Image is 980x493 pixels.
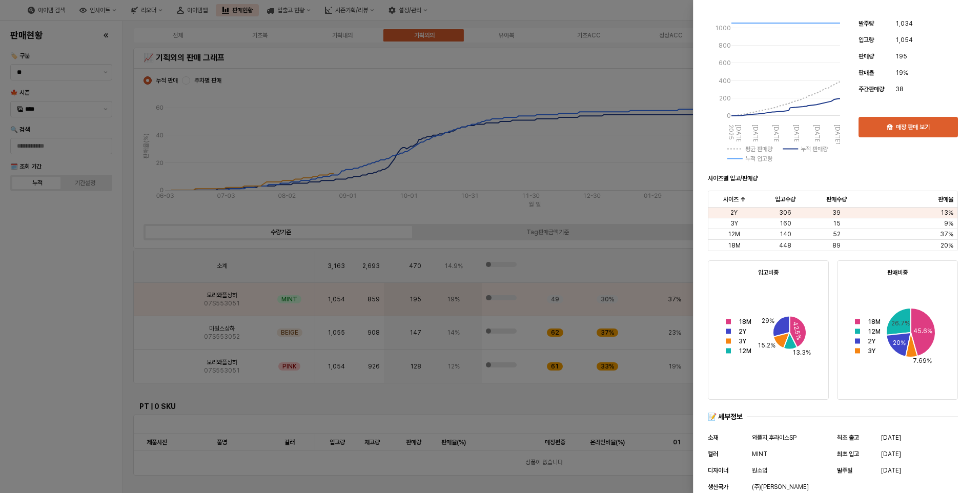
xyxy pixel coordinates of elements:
[940,230,953,238] span: 37%
[779,209,791,217] span: 306
[881,465,901,476] span: [DATE]
[859,117,958,137] button: 매장 판매 보기
[833,230,841,238] span: 52
[832,209,841,217] span: 39
[728,241,741,250] span: 18M
[730,209,738,217] span: 2Y
[859,20,874,27] span: 발주량
[832,241,841,250] span: 89
[780,230,791,238] span: 140
[859,36,874,44] span: 입고량
[837,434,859,441] span: 최초 출고
[881,433,901,443] span: [DATE]
[779,241,791,250] span: 448
[775,195,795,203] span: 입고수량
[895,18,913,29] span: 1,034
[941,209,953,217] span: 13%
[944,219,953,228] span: 9%
[752,465,767,476] span: 원소임
[895,68,908,78] span: 19%
[859,69,874,76] span: 판매율
[895,84,904,94] span: 38
[708,467,728,474] span: 디자이너
[708,483,728,490] span: 생산국가
[887,269,908,276] strong: 판매비중
[837,467,852,474] span: 발주일
[837,450,859,458] span: 최초 입고
[752,433,797,443] span: 와플지,후라이스SP
[728,230,740,238] span: 12M
[723,195,739,203] span: 사이즈
[780,219,791,228] span: 160
[730,219,738,228] span: 3Y
[752,449,767,459] span: MINT
[895,51,907,61] span: 195
[859,53,874,60] span: 판매량
[708,412,743,422] div: 📝 세부정보
[895,35,913,45] span: 1,054
[708,434,718,441] span: 소재
[758,269,779,276] strong: 입고비중
[941,241,953,250] span: 20%
[859,86,884,93] span: 주간판매량
[881,449,901,459] span: [DATE]
[896,123,930,131] p: 매장 판매 보기
[752,482,809,492] span: (주)[PERSON_NAME]
[708,450,718,458] span: 컬러
[826,195,847,203] span: 판매수량
[938,195,953,203] span: 판매율
[833,219,841,228] span: 15
[708,175,758,182] strong: 사이즈별 입고/판매량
